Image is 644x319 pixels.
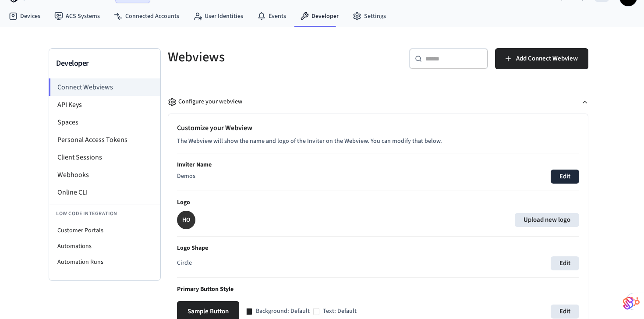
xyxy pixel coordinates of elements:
[49,131,160,149] li: Personal Access Tokens
[623,296,633,310] img: SeamLogoGradient.69752ec5.svg
[49,223,160,238] li: Customer Portals
[323,307,357,316] p: Text: Default
[177,244,579,253] p: Logo Shape
[551,305,579,319] button: Edit
[49,78,160,96] li: Connect Webviews
[293,8,346,24] a: Developer
[177,123,579,133] h2: Customize your Webview
[56,57,153,70] h3: Developer
[107,8,186,24] a: Connected Accounts
[551,170,579,184] button: Edit
[551,256,579,270] button: Edit
[49,166,160,184] li: Webhooks
[515,213,579,227] label: Upload new logo
[49,113,160,131] li: Spaces
[346,8,393,24] a: Settings
[516,53,578,64] span: Add Connect Webview
[168,97,242,106] div: Configure your webview
[49,205,160,223] li: Low Code Integration
[49,149,160,166] li: Client Sessions
[49,238,160,254] li: Automations
[49,184,160,201] li: Online CLI
[177,285,579,294] p: Primary Button Style
[256,307,310,316] p: Background: Default
[177,198,579,207] p: Logo
[250,8,293,24] a: Events
[177,259,192,268] p: Circle
[168,90,588,113] button: Configure your webview
[49,254,160,270] li: Automation Runs
[177,172,195,181] p: Demos
[49,96,160,113] li: API Keys
[47,8,107,24] a: ACS Systems
[182,216,190,224] p: HO
[186,8,250,24] a: User Identities
[2,8,47,24] a: Devices
[177,137,579,146] p: The Webview will show the name and logo of the Inviter on the Webview. You can modify that below.
[495,48,588,69] button: Add Connect Webview
[177,160,579,170] p: Inviter Name
[168,48,373,66] h5: Webviews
